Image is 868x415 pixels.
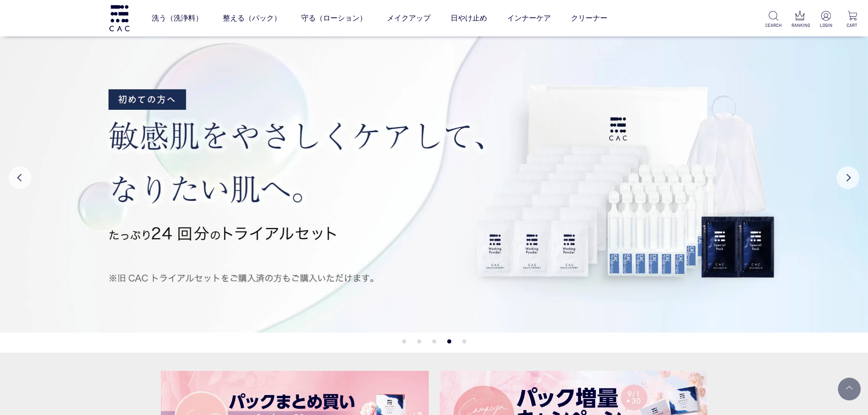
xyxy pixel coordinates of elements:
[571,5,607,31] a: クリーナー
[791,22,808,29] p: RANKING
[507,5,551,31] a: インナーケア
[223,5,281,31] a: 整える（パック）
[462,339,466,343] button: 5 of 5
[152,5,203,31] a: 洗う（洗浄料）
[837,166,859,189] button: Next
[9,166,31,189] button: Previous
[844,22,861,29] p: CART
[447,339,451,343] button: 4 of 5
[451,5,487,31] a: 日やけ止め
[844,11,861,29] a: CART
[765,22,782,29] p: SEARCH
[417,339,421,343] button: 2 of 5
[817,11,834,29] a: LOGIN
[765,11,782,29] a: SEARCH
[432,339,436,343] button: 3 of 5
[301,5,367,31] a: 守る（ローション）
[817,22,834,29] p: LOGIN
[387,5,431,31] a: メイクアップ
[108,5,131,31] img: logo
[402,339,406,343] button: 1 of 5
[791,11,808,29] a: RANKING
